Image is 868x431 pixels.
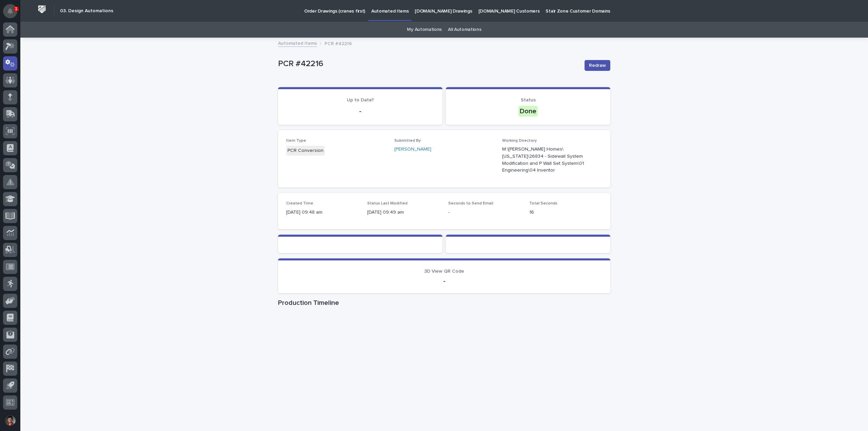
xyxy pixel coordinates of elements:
[448,22,481,38] a: All Automations
[286,201,313,205] span: Created Time
[286,146,325,156] div: PCR Conversion
[278,39,317,47] a: Automated Items
[521,98,536,102] span: Status
[394,139,421,143] span: Submitted By
[424,269,464,274] span: 3D View QR Code
[286,209,359,216] p: [DATE] 09:48 am
[286,107,434,115] p: -
[518,106,538,117] div: Done
[3,413,17,428] button: users-avatar
[367,201,408,205] span: Status Last Modified
[324,39,352,47] p: PCR #42216
[589,62,606,69] span: Redraw
[3,4,17,18] button: Notifications
[585,60,610,71] button: Redraw
[448,209,521,216] p: -
[502,146,586,174] p: M:\[PERSON_NAME] Homes\[US_STATE]\26834 - Sidewall System Modification and P Wall Set System\01 E...
[60,8,113,14] h2: 03. Design Automations
[286,277,602,285] p: -
[8,8,17,19] div: Notifications1
[278,310,610,411] iframe: Production Timeline
[15,6,17,11] p: 1
[286,139,306,143] span: Item Type
[394,146,431,153] a: [PERSON_NAME]
[36,3,48,16] img: Workspace Logo
[448,201,493,205] span: Seconds to Send Email
[367,209,440,216] p: [DATE] 09:49 am
[502,139,537,143] span: Working Directory
[407,22,442,38] a: My Automations
[278,59,579,69] p: PCR #42216
[529,201,557,205] span: Total Seconds
[347,98,374,102] span: Up to Date?
[529,209,602,216] p: 16
[278,299,610,307] h1: Production Timeline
